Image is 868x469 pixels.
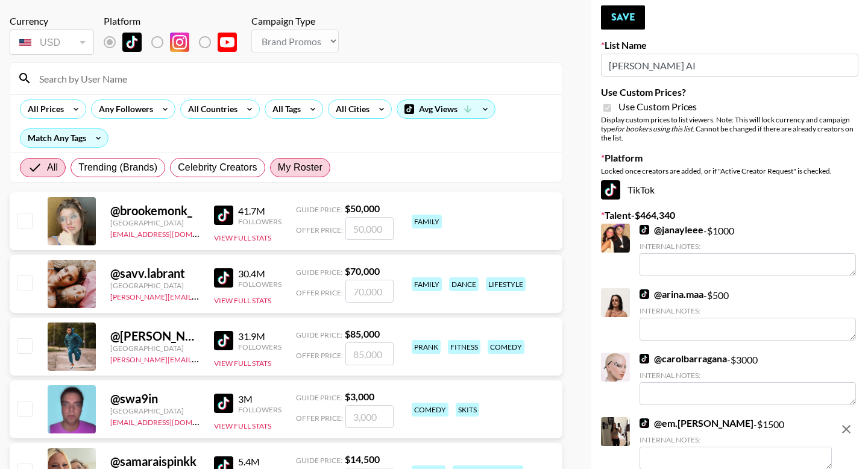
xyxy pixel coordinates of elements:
[448,340,480,354] div: fitness
[486,277,526,291] div: lifestyle
[412,277,442,291] div: family
[214,359,271,368] button: View Full Stats
[640,435,832,444] div: Internal Notes:
[296,414,343,423] span: Offer Price:
[601,115,858,142] div: Display custom prices to list viewers. Note: This will lock currency and campaign type . Cannot b...
[214,296,271,305] button: View Full Stats
[640,225,649,234] img: TikTok
[47,160,58,175] span: All
[110,227,231,239] a: [EMAIL_ADDRESS][DOMAIN_NAME]
[834,417,858,441] button: remove
[110,406,200,415] div: [GEOGRAPHIC_DATA]
[104,30,247,55] div: List locked to TikTok.
[601,39,858,51] label: List Name
[32,69,555,88] input: Search by User Name
[640,371,856,380] div: Internal Notes:
[104,15,247,27] div: Platform
[345,217,394,240] input: 50,000
[296,330,342,339] span: Guide Price:
[345,280,394,303] input: 70,000
[601,5,645,30] button: Save
[640,289,649,299] img: TikTok
[12,32,92,53] div: USD
[640,354,649,364] img: TikTok
[251,15,339,27] div: Campaign Type
[20,129,108,147] div: Match Any Tags
[214,206,233,225] img: TikTok
[640,224,703,236] a: @janayleee
[640,242,856,251] div: Internal Notes:
[345,203,380,214] strong: $ 50,000
[296,351,343,360] span: Offer Price:
[110,203,200,218] div: @ brookemonk_
[345,328,380,339] strong: $ 85,000
[110,391,200,406] div: @ swa9in
[238,205,281,217] div: 41.7M
[345,265,380,277] strong: $ 70,000
[122,33,142,52] img: TikTok
[238,393,281,405] div: 3M
[238,405,281,414] div: Followers
[238,217,281,226] div: Followers
[640,288,703,300] a: @arina.maa
[345,405,394,428] input: 3,000
[238,342,281,351] div: Followers
[296,456,342,465] span: Guide Price:
[218,33,237,52] img: YouTube
[110,454,200,469] div: @ samaraispinkk
[265,100,303,118] div: All Tags
[601,209,858,221] label: Talent - $ 464,340
[296,205,342,214] span: Guide Price:
[412,340,441,354] div: prank
[78,160,157,175] span: Trending (Brands)
[170,33,189,52] img: Instagram
[640,224,856,276] div: - $ 1000
[601,86,858,98] label: Use Custom Prices?
[110,344,200,353] div: [GEOGRAPHIC_DATA]
[488,340,524,354] div: comedy
[601,152,858,164] label: Platform
[412,403,448,417] div: comedy
[238,268,281,280] div: 30.4M
[296,225,343,234] span: Offer Price:
[296,288,343,297] span: Offer Price:
[601,166,858,175] div: Locked once creators are added, or if "Active Creator Request" is checked.
[238,330,281,342] div: 31.9M
[296,268,342,277] span: Guide Price:
[640,306,856,315] div: Internal Notes:
[238,280,281,289] div: Followers
[214,268,233,288] img: TikTok
[640,353,856,405] div: - $ 3000
[345,342,394,365] input: 85,000
[214,394,233,413] img: TikTok
[20,100,66,118] div: All Prices
[449,277,479,291] div: dance
[601,180,858,200] div: TikTok
[456,403,479,417] div: skits
[296,393,342,402] span: Guide Price:
[615,124,693,133] em: for bookers using this list
[10,15,94,27] div: Currency
[329,100,372,118] div: All Cities
[110,415,231,427] a: [EMAIL_ADDRESS][DOMAIN_NAME]
[345,453,380,465] strong: $ 14,500
[238,456,281,468] div: 5.4M
[110,281,200,290] div: [GEOGRAPHIC_DATA]
[345,391,374,402] strong: $ 3,000
[214,331,233,350] img: TikTok
[214,233,271,242] button: View Full Stats
[181,100,240,118] div: All Countries
[110,290,289,301] a: [PERSON_NAME][EMAIL_ADDRESS][DOMAIN_NAME]
[618,101,697,113] span: Use Custom Prices
[640,417,753,429] a: @em.[PERSON_NAME]
[640,288,856,341] div: - $ 500
[640,418,649,428] img: TikTok
[412,215,442,228] div: family
[278,160,322,175] span: My Roster
[214,421,271,430] button: View Full Stats
[110,266,200,281] div: @ savv.labrant
[110,218,200,227] div: [GEOGRAPHIC_DATA]
[110,353,289,364] a: [PERSON_NAME][EMAIL_ADDRESS][DOMAIN_NAME]
[397,100,495,118] div: Avg Views
[10,27,94,57] div: Currency is locked to USD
